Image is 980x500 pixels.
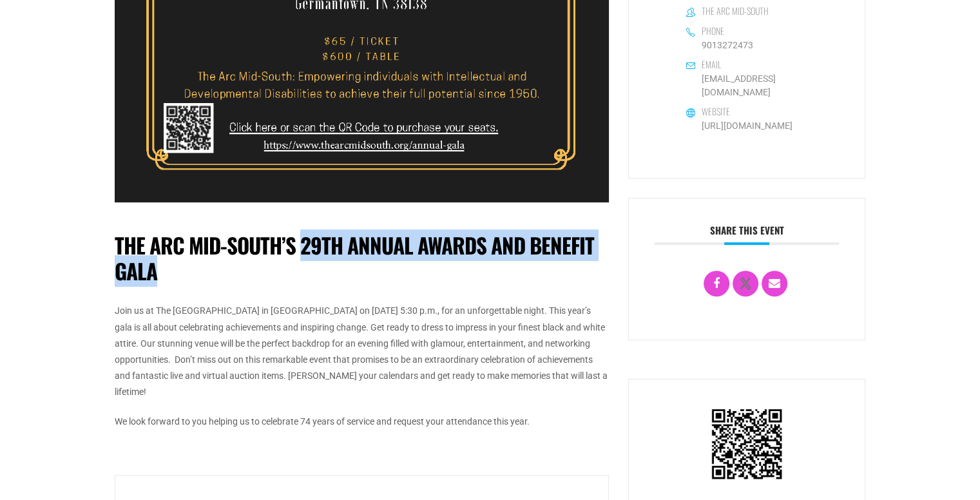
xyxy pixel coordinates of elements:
a: [URL][DOMAIN_NAME] [702,120,793,131]
p: Join us at The [GEOGRAPHIC_DATA] in [GEOGRAPHIC_DATA] on [DATE] 5:30 p.m., for an unforgettable n... [115,303,609,400]
a: Share on Facebook [704,271,729,296]
h6: Email [702,59,721,70]
h3: Share this event [655,224,840,245]
a: 9013272473 [686,39,753,52]
a: X Social Network [733,271,758,296]
img: QR Code [708,405,785,483]
h6: Website [702,106,730,117]
h6: Phone [702,25,724,37]
p: We look forward to you helping us to celebrate 74 years of service and request your attendance th... [115,414,609,430]
h1: The Arc Mid-South’s 29th Annual Awards and Benefit Gala [115,233,609,284]
h6: The Arc Mid-South [702,5,769,17]
a: Email [762,271,787,296]
a: [EMAIL_ADDRESS][DOMAIN_NAME] [686,72,831,99]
